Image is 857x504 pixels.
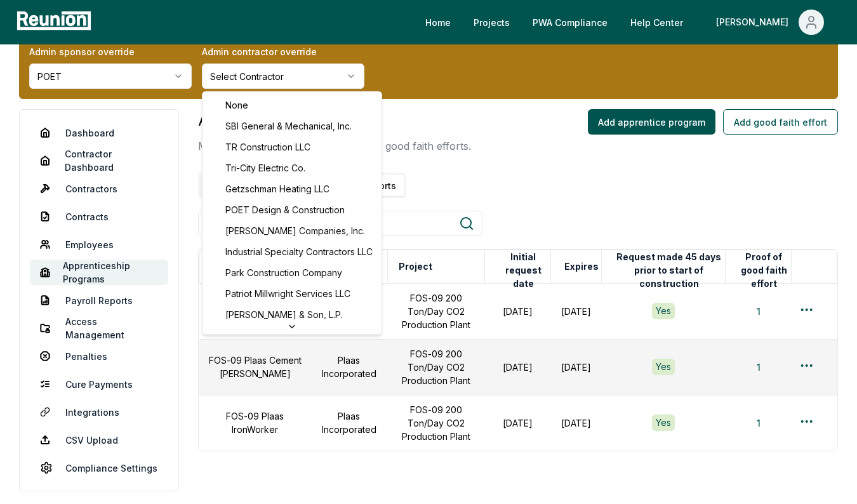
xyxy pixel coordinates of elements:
span: None [225,98,248,112]
span: TR Construction LLC [225,140,310,154]
span: Tri-City Electric Co. [225,161,305,175]
span: [PERSON_NAME] & Son, L.P. [225,308,343,321]
span: SBI General & Mechanical, Inc. [225,119,352,133]
span: POET Design & Construction [225,203,345,216]
span: Getzschman Heating LLC [225,182,329,196]
span: Patriot Millwright Services LLC [225,287,350,300]
span: Industrial Specialty Contractors LLC [225,245,373,258]
span: Park Construction Company [225,266,342,279]
span: [PERSON_NAME] Companies, Inc. [225,224,365,237]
